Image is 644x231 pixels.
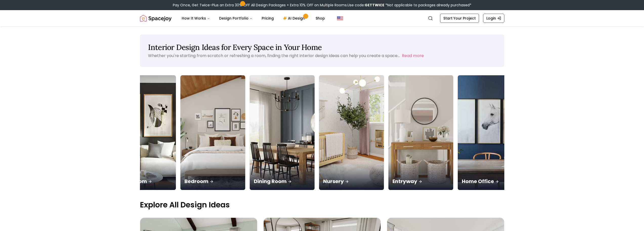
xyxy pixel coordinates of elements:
a: BedroomBedroom [180,75,245,190]
span: Use code: [347,3,384,8]
img: Bedroom [180,75,245,190]
a: Living RoomLiving Room [111,75,176,190]
nav: Global [140,10,504,26]
p: Home Office [462,178,518,185]
a: Shop [311,13,329,23]
p: Nursery [323,178,380,185]
div: Pay Once, Get Twice-Plus an Extra 30% OFF All Design Packages + Extra 10% OFF on Multiple Rooms. [173,3,471,8]
a: Login [483,14,504,23]
a: Spacejoy [140,13,172,23]
nav: Main [178,13,329,23]
span: *Not applicable to packages already purchased* [384,3,471,8]
img: United States [337,15,343,21]
a: Start Your Project [440,14,479,23]
a: AI Design [279,13,310,23]
img: Entryway [388,75,453,190]
p: Explore All Design Ideas [140,200,504,209]
img: Dining Room [250,75,315,190]
p: Living Room [115,178,172,185]
a: EntrywayEntryway [388,75,453,190]
p: Bedroom [184,178,241,185]
b: GETTWICE [365,3,384,8]
a: Pricing [258,13,278,23]
a: Home OfficeHome Office [458,75,523,190]
a: NurseryNursery [319,75,384,190]
img: Home Office [458,75,523,190]
a: Dining RoomDining Room [250,75,315,190]
img: Nursery [319,75,384,190]
img: Spacejoy Logo [140,13,172,23]
h1: Interior Design Ideas for Every Space in Your Home [148,43,496,52]
button: Read more [402,53,424,59]
p: Dining Room [254,178,310,185]
img: Living Room [111,75,176,190]
p: Entryway [392,178,449,185]
button: Design Portfolio [215,13,257,23]
button: How It Works [178,13,214,23]
p: Whether you're starting from scratch or refreshing a room, finding the right interior design idea... [148,53,400,59]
